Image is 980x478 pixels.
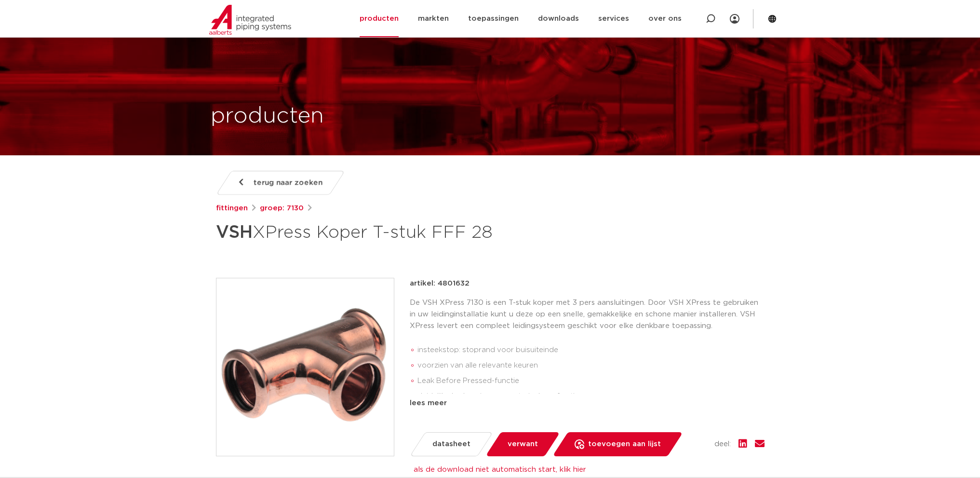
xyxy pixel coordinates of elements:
[432,437,470,452] span: datasheet
[216,218,578,247] h1: XPress Koper T-stuk FFF 28
[508,437,538,452] span: verwant
[417,389,765,404] li: duidelijke herkenning van materiaal en afmeting
[216,278,394,456] img: Product Image for VSH XPress Koper T-stuk FFF 28
[417,373,765,389] li: Leak Before Pressed-functie
[409,432,493,456] a: datasheet
[216,203,248,214] a: fittingen
[410,297,765,332] p: De VSH XPress 7130 is een T-stuk koper met 3 pers aansluitingen. Door VSH XPress te gebruiken in ...
[260,203,304,214] a: groep: 7130
[215,171,345,195] a: terug naar zoeken
[211,101,324,132] h1: producten
[485,432,560,456] a: verwant
[410,278,470,289] p: artikel: 4801632
[714,438,731,450] span: deel:
[417,358,765,373] li: voorzien van alle relevante keuren
[588,437,661,452] span: toevoegen aan lijst
[417,342,765,358] li: insteekstop: stoprand voor buisuiteinde
[414,466,586,473] a: als de download niet automatisch start, klik hier
[410,397,765,409] div: lees meer
[216,224,253,241] strong: VSH
[254,175,322,191] span: terug naar zoeken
